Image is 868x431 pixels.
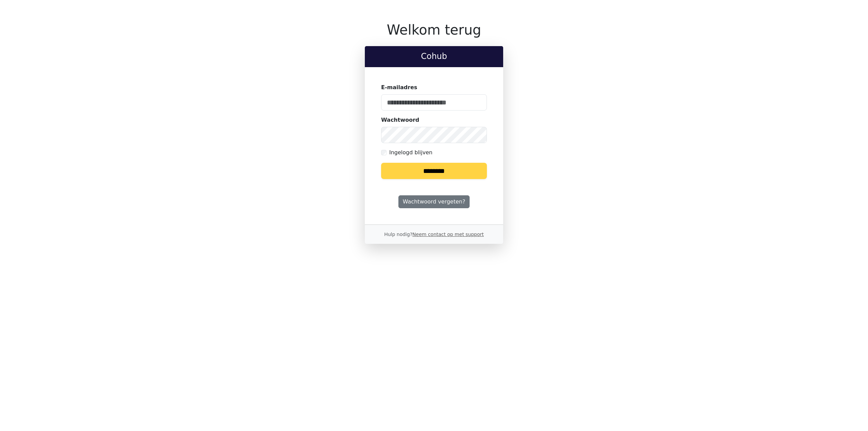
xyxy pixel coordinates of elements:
label: Ingelogd blijven [389,149,432,157]
a: Wachtwoord vergeten? [398,195,470,208]
label: E-mailadres [381,83,417,92]
small: Hulp nodig? [384,232,484,237]
a: Neem contact op met support [412,232,484,237]
h1: Welkom terug [365,22,503,38]
label: Wachtwoord [381,116,419,124]
h2: Cohub [370,52,498,61]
